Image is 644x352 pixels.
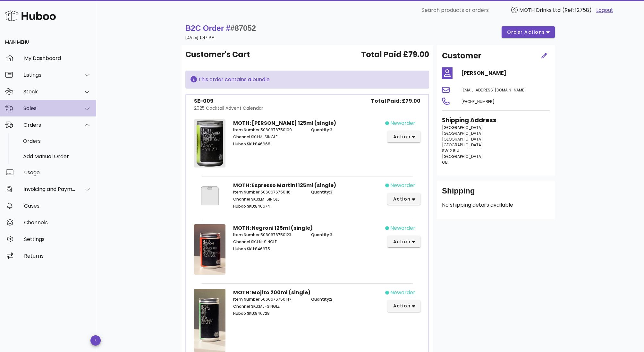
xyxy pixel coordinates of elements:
[233,224,313,232] strong: MOTH: Negroni 125ml (single)
[233,134,259,140] span: Channel SKU:
[23,72,76,78] div: Listings
[185,24,256,32] strong: B2C Order #
[233,203,303,209] p: 846674
[194,224,225,275] img: Product Image
[24,169,91,176] div: Usage
[233,246,303,252] p: 846675
[4,9,56,23] img: Huboo Logo
[233,189,260,195] span: Item Number:
[233,182,336,189] strong: MOTH: Espresso Martini 125ml (single)
[233,246,255,252] span: Huboo SKU:
[233,196,303,202] p: EM-SINGLE
[442,131,483,136] span: [GEOGRAPHIC_DATA]
[596,6,613,14] a: Logout
[23,89,76,95] div: Stock
[233,296,260,302] span: Item Number:
[387,300,420,312] button: action
[387,193,420,205] button: action
[390,182,415,189] span: neworder
[233,311,255,316] span: Huboo SKU:
[185,35,215,40] small: [DATE] 1:47 PM
[233,196,259,202] span: Channel SKU:
[230,24,256,32] span: #87052
[442,186,550,201] div: Shipping
[442,142,483,148] span: [GEOGRAPHIC_DATA]
[23,153,91,159] div: Add Manual Order
[393,238,411,245] span: action
[393,196,411,202] span: action
[562,6,592,14] span: (Ref: 12758)
[233,304,303,309] p: MJ-SINGLE
[24,55,91,61] div: My Dashboard
[233,304,259,309] span: Channel SKU:
[442,116,550,125] h3: Shipping Address
[233,239,303,245] p: N-SINGLE
[24,236,91,242] div: Settings
[311,189,381,195] p: 3
[233,239,259,245] span: Channel SKU:
[311,296,330,302] span: Quantity:
[233,127,303,133] p: 5060676750109
[233,203,255,209] span: Huboo SKU:
[311,189,330,195] span: Quantity:
[442,159,448,165] span: GB
[461,69,550,77] h4: [PERSON_NAME]
[194,97,263,105] div: SE-009
[387,131,420,142] button: action
[507,29,545,36] span: order actions
[390,224,415,232] span: neworder
[311,127,330,133] span: Quantity:
[393,133,411,140] span: action
[442,125,483,130] span: [GEOGRAPHIC_DATA]
[24,253,91,259] div: Returns
[519,6,561,14] span: MOTH Drinks Ltd
[191,76,424,83] div: This order contains a bundle
[194,182,225,210] img: Product Image
[233,119,336,127] strong: MOTH: [PERSON_NAME] 125ml (single)
[194,289,225,352] img: Product Image
[361,49,429,60] span: Total Paid £79.00
[442,50,481,62] h2: Customer
[23,105,76,111] div: Sales
[233,127,260,133] span: Item Number:
[393,303,411,309] span: action
[442,154,483,159] span: [GEOGRAPHIC_DATA]
[390,289,415,296] span: neworder
[311,232,381,238] p: 3
[233,189,303,195] p: 5060676750116
[461,99,495,104] span: [PHONE_NUMBER]
[233,232,303,238] p: 5060676750123
[23,138,91,144] div: Orders
[23,122,76,128] div: Orders
[371,97,420,105] span: Total Paid: £79.00
[233,141,303,147] p: 846668
[311,232,330,237] span: Quantity:
[442,201,550,209] p: No shipping details available
[442,148,459,153] span: SW12 8LJ
[233,141,255,147] span: Huboo SKU:
[387,236,420,247] button: action
[502,26,555,38] button: order actions
[194,119,225,167] img: Product Image
[194,105,263,112] div: 2025 Cocktail Advent Calendar
[24,203,91,209] div: Cases
[390,119,415,127] span: neworder
[442,136,483,142] span: [GEOGRAPHIC_DATA]
[185,49,250,60] span: Customer's Cart
[23,186,76,192] div: Invoicing and Payments
[311,296,381,302] p: 2
[461,87,526,93] span: [EMAIL_ADDRESS][DOMAIN_NAME]
[233,289,310,296] strong: MOTH: Mojito 200ml (single)
[233,232,260,237] span: Item Number:
[233,296,303,302] p: 5060676750147
[233,134,303,140] p: M-SINGLE
[233,311,303,316] p: 846728
[311,127,381,133] p: 3
[24,219,91,226] div: Channels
